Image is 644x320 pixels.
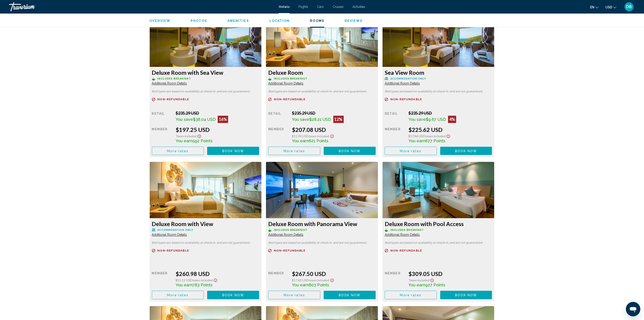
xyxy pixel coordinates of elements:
div: Member [152,126,172,143]
span: Book now [339,294,361,297]
span: Location [269,19,290,23]
span: You save [292,117,309,122]
div: $225.62 USD [408,126,492,133]
div: $235.29 USD [408,111,492,116]
button: More rates [385,147,437,155]
div: $197.25 USD [176,126,259,133]
h3: Deluxe Room [268,69,376,76]
div: Member [268,271,289,287]
div: 12% [333,116,344,123]
iframe: Button to launch messaging window [626,302,640,316]
span: You earn [292,139,309,143]
button: Book now [207,147,259,155]
span: Book now [339,149,361,153]
span: Additional Room Details [152,82,187,85]
span: Includes Breakfast [158,77,191,80]
button: Rooms [310,19,325,23]
button: Show Taxes and Fees disclaimer [213,277,218,283]
button: Book now [324,291,376,299]
a: Travorium [9,2,274,11]
span: 621 Points [309,139,329,143]
img: 11f9c0f7-3b65-4eb1-beab-b810a27d9cba.jpeg [266,162,378,218]
button: Book now [440,291,492,299]
span: Accommodation Only [158,229,193,232]
button: Show Taxes and Fees disclaimer [197,133,202,138]
span: Taxes included [425,134,446,138]
button: Book now [207,291,259,299]
div: Member [152,271,172,287]
button: Show Taxes and Fees disclaimer [329,277,335,283]
button: Book now [440,147,492,155]
button: Overview [150,19,171,23]
span: Additional Room Details [152,233,187,237]
button: More rates [152,147,204,155]
span: en [590,5,594,9]
span: Taxes included [309,134,329,138]
span: More rates [400,294,422,297]
h3: Deluxe Room with View [152,221,259,227]
p: Bed types are based on availability at check-in, and are not guaranteed. [268,90,376,93]
div: $235.29 USD [176,111,259,116]
span: Includes Breakfast [274,229,307,232]
span: $38.04 USD [193,117,215,122]
p: Bed types are based on availability at check-in, and are not guaranteed. [385,241,492,245]
span: More rates [284,149,305,153]
p: Bed types are based on availability at check-in, and are not guaranteed. [268,241,376,245]
span: You save [408,117,426,122]
span: Accommodation Only [390,77,426,80]
span: Non-refundable [158,98,189,101]
button: Photos [191,19,207,23]
span: More rates [167,149,188,153]
span: Non-refundable [274,249,305,252]
span: Taxes included [192,278,213,282]
span: You earn [292,283,309,287]
span: Book now [222,294,244,297]
button: Change language [590,4,599,10]
a: Hotels [279,5,289,9]
span: $28.21 USD [309,117,331,122]
span: You earn [408,283,425,287]
button: Location [269,19,290,23]
button: Reviews [345,19,363,23]
span: You earn [176,283,193,287]
span: Photos [191,19,207,23]
a: Flights [298,5,308,9]
span: 677 Points [425,139,445,143]
img: 3610691b-2b82-4851-a6ac-c73572f1fe07.jpeg [383,162,495,218]
div: Retail [152,111,172,123]
div: Member [385,126,405,143]
span: Additional Room Details [385,82,420,85]
span: $11.94 USD [292,134,309,138]
div: $235.29 USD [292,111,376,116]
span: You save [176,117,193,122]
span: Additional Room Details [268,82,303,85]
button: Show Taxes and Fees disclaimer [429,277,435,283]
span: 927 Points [425,283,445,287]
span: Amenities [227,19,249,23]
button: Show Taxes and Fees disclaimer [446,133,451,138]
h3: Deluxe Room with Sea View [152,69,259,76]
span: Cars [317,5,324,9]
div: Retail [385,111,405,123]
div: 16% [218,116,228,123]
span: Taxes included [309,278,329,282]
button: Change currency [605,4,616,10]
span: 803 Points [309,283,329,287]
div: Retail [268,111,289,123]
span: Non-refundable [390,249,422,252]
span: More rates [400,149,422,153]
span: Additional Room Details [385,233,420,237]
h3: Sea View Room [385,69,492,76]
img: ad1d9852-b89d-4b58-8769-b551c71e247d.jpeg [266,11,378,67]
span: Non-refundable [158,249,189,252]
div: $260.98 USD [176,271,259,277]
span: $9.67 USD [426,117,446,122]
span: You earn [176,139,193,143]
button: User Menu [623,2,635,12]
span: Activities [353,5,365,9]
span: Book now [455,149,477,153]
span: Non-refundable [390,98,422,101]
span: Additional Room Details [268,233,303,237]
